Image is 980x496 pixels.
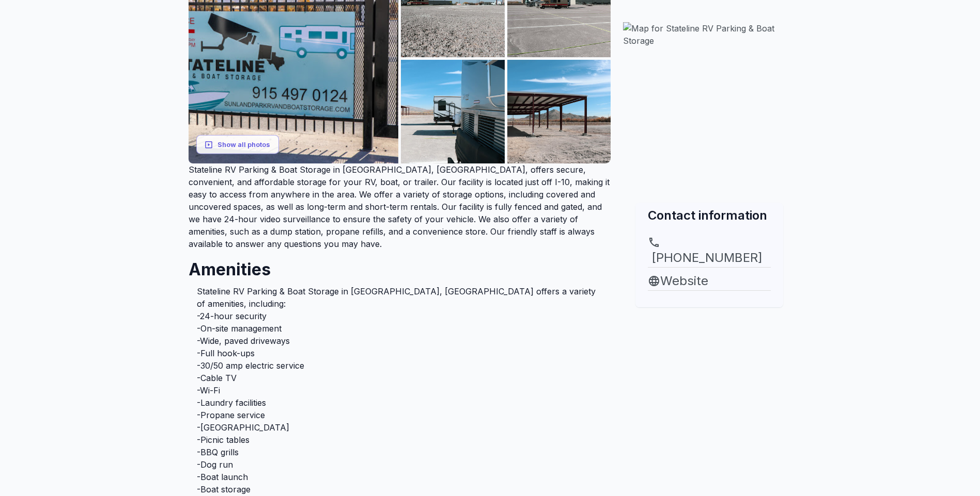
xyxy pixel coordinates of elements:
li: -Picnic tables [197,434,603,446]
li: -Cable TV [197,372,603,384]
button: Show all photos [196,135,279,154]
h2: Amenities [189,250,611,281]
li: -Dog run [197,458,603,471]
li: -Wi-Fi [197,384,603,396]
li: -Laundry facilities [197,396,603,409]
li: -Wide, paved driveways [197,335,603,347]
img: AJQcZqIWq3h8fZR6l5WW84SkDDsYSJL87B4q7IhfEmTchdTtRmi5YreZPNGhct4UoB7MuheMfYfRSgfVLoxJcZbnnzvdbIUTF... [507,60,611,163]
li: -Full hook-ups [197,347,603,359]
li: -[GEOGRAPHIC_DATA] [197,421,603,434]
li: -24-hour security [197,310,603,322]
p: Stateline RV Parking & Boat Storage in [GEOGRAPHIC_DATA], [GEOGRAPHIC_DATA], offers secure, conve... [189,163,611,250]
li: -30/50 amp electric service [197,359,603,372]
li: -On-site management [197,322,603,335]
iframe: Advertisement [623,307,796,436]
img: Map for Stateline RV Parking & Boat Storage [623,22,796,194]
li: Stateline RV Parking & Boat Storage in [GEOGRAPHIC_DATA], [GEOGRAPHIC_DATA] offers a variety of a... [197,285,603,310]
a: Website [648,272,771,290]
li: -Boat storage [197,483,603,495]
img: AJQcZqIspL4WjFzyPaMk4cUslK1rh1qeUMAmyRYH9FW8wn3_EgLNM6HgxHASNz-gCodmkPuFQByOpWS0lsAmkJzbuIY21f-QD... [401,60,505,163]
li: -Boat launch [197,471,603,483]
li: -BBQ grills [197,446,603,458]
a: [PHONE_NUMBER] [648,236,771,267]
li: -Propane service [197,409,603,421]
h2: Contact information [648,207,771,224]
